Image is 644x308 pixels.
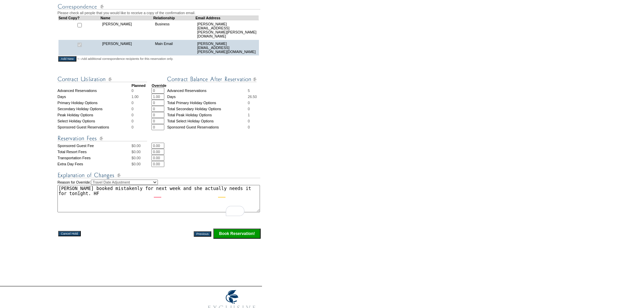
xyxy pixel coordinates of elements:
strong: Override [151,84,166,88]
td: Total Resort Fees [57,149,132,155]
td: Sponsored Guest Reservations [167,124,248,130]
td: $ [132,143,151,149]
span: 0 [248,125,250,129]
img: Reservation Fees [57,134,147,143]
td: Advanced Reservations [57,88,132,94]
span: 0.00 [134,150,141,154]
td: Send Copy? [58,16,101,20]
td: Advanced Reservations [167,88,248,94]
span: <--Add additional correspondence recipients for this reservation only. [77,57,173,61]
td: Total Secondary Holiday Options [167,106,248,112]
td: Reason for Override: [57,180,261,212]
td: Days [57,94,132,100]
td: Total Peak Holiday Options [167,112,248,118]
span: 26.50 [248,95,257,99]
td: Transportation Fees [57,155,132,161]
input: Previous [194,231,211,237]
td: Sponsored Guest Reservations [57,124,132,130]
td: Peak Holiday Options [57,112,132,118]
span: 0 [132,107,134,111]
span: Please check all people that you would like to receive a copy of the confirmation email. [57,11,195,15]
td: Days [167,94,248,100]
td: [PERSON_NAME] [100,40,153,55]
td: Sponsored Guest Fee [57,143,132,149]
td: Total Select Holiday Options [167,118,248,124]
td: Main Email [153,40,195,55]
td: [PERSON_NAME][EMAIL_ADDRESS][PERSON_NAME][DOMAIN_NAME] [195,40,259,55]
span: 0 [132,89,134,93]
textarea: To enrich screen reader interactions, please activate Accessibility in Grammarly extension settings [57,185,260,212]
input: Add New [58,56,76,62]
span: 1.00 [132,95,139,99]
img: Explanation of Changes [57,171,260,180]
td: [PERSON_NAME] [100,20,153,40]
td: Email Address [195,16,259,20]
td: Primary Holiday Options [57,100,132,106]
span: 1 [248,113,250,117]
span: 5 [248,89,250,93]
td: $ [132,161,151,167]
td: Secondary Holiday Options [57,106,132,112]
span: 0 [132,125,134,129]
img: Contract Utilization [57,75,147,84]
input: Cancel Hold [58,231,81,236]
span: 0.00 [134,156,141,160]
span: 0 [248,107,250,111]
td: Select Holiday Options [57,118,132,124]
span: 0.00 [134,144,141,148]
td: Business [153,20,195,40]
td: $ [132,155,151,161]
span: 0 [132,101,134,105]
span: 0 [248,119,250,123]
span: 0 [132,113,134,117]
span: 0 [248,101,250,105]
input: Click this button to finalize your reservation. [213,229,261,239]
strong: Planned [132,84,145,88]
span: 0.00 [134,162,141,166]
td: [PERSON_NAME][EMAIL_ADDRESS][PERSON_NAME][PERSON_NAME][DOMAIN_NAME] [195,20,259,40]
td: Extra Day Fees [57,161,132,167]
td: Name [100,16,153,20]
td: Relationship [153,16,195,20]
td: $ [132,149,151,155]
span: 0 [132,119,134,123]
img: Contract Balance After Reservation [167,75,257,84]
td: Total Primary Holiday Options [167,100,248,106]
